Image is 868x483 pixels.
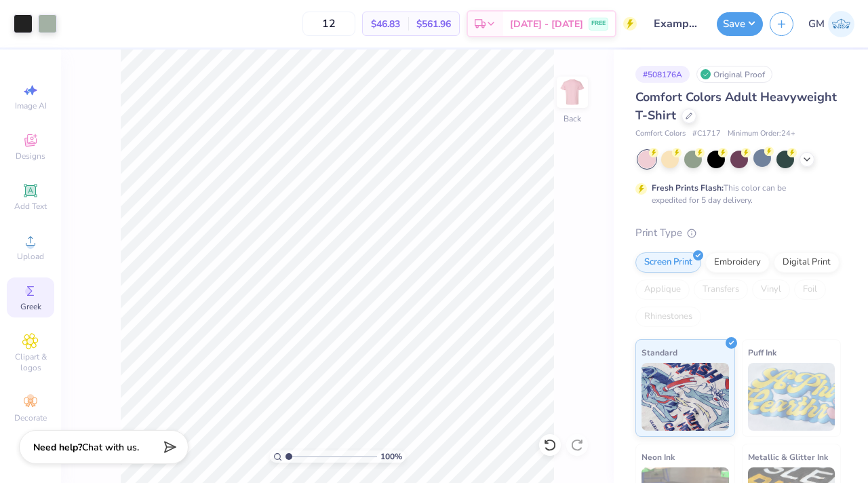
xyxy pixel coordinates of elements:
a: GM [808,11,854,37]
div: Print Type [635,225,841,241]
img: Standard [642,363,729,431]
span: Puff Ink [748,345,776,360]
img: Grace Mcateer [828,11,854,37]
div: Rhinestones [635,307,701,327]
span: $561.96 [416,17,451,31]
span: [DATE] - [DATE] [510,17,583,31]
span: Greek [20,301,41,312]
div: This color can be expedited for 5 day delivery. [652,182,818,206]
span: GM [808,16,825,32]
div: Foil [794,279,826,300]
span: Neon Ink [642,450,675,464]
span: Add Text [14,201,47,212]
span: Metallic & Glitter Ink [748,450,828,464]
button: Save [717,12,763,36]
span: FREE [591,19,606,28]
span: Comfort Colors [635,128,686,140]
div: Back [564,113,581,125]
strong: Fresh Prints Flash: [652,182,724,193]
span: Upload [17,251,44,262]
strong: Need help? [33,441,82,454]
span: Image AI [15,100,47,111]
span: # C1717 [692,128,721,140]
img: Back [559,79,586,106]
div: Applique [635,279,690,300]
span: Designs [16,151,45,161]
span: Clipart & logos [7,351,54,373]
input: – – [302,12,355,36]
div: Original Proof [696,66,772,83]
span: 100 % [380,450,402,463]
input: Untitled Design [644,10,710,37]
div: Embroidery [705,252,770,273]
span: Comfort Colors Adult Heavyweight T-Shirt [635,89,837,123]
div: Digital Print [774,252,840,273]
span: Chat with us. [82,441,139,454]
span: Decorate [14,412,47,423]
span: $46.83 [371,17,400,31]
div: Transfers [694,279,748,300]
span: Minimum Order: 24 + [728,128,795,140]
div: Screen Print [635,252,701,273]
div: Vinyl [752,279,790,300]
span: Standard [642,345,677,360]
img: Puff Ink [748,363,835,431]
div: # 508176A [635,66,690,83]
